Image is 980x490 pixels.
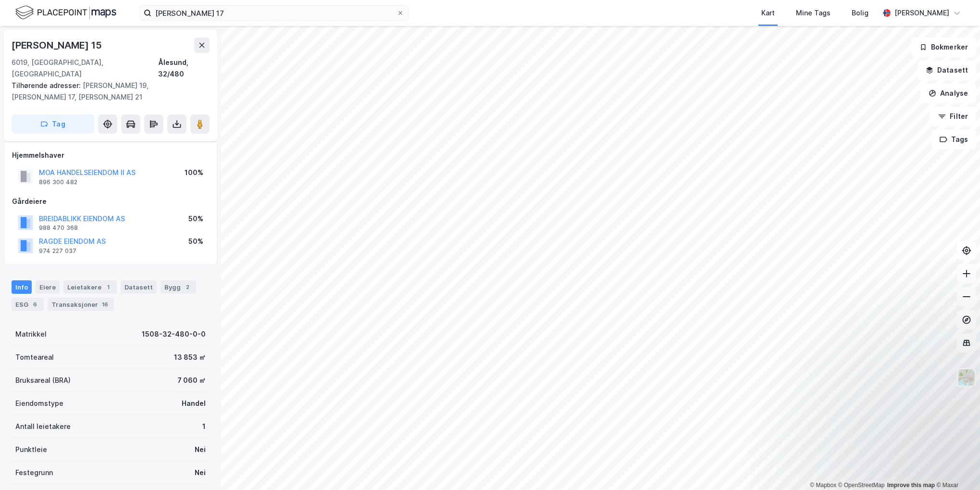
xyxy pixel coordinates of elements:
[15,421,71,432] div: Antall leietakere
[918,61,976,80] button: Datasett
[15,328,47,340] div: Matrikkel
[195,444,206,455] div: Nei
[911,38,976,57] button: Bokmerker
[12,114,94,134] button: Tag
[161,280,196,294] div: Bygg
[121,280,157,294] div: Datasett
[182,398,206,409] div: Handel
[63,280,117,294] div: Leietakere
[15,352,54,363] div: Tomteareal
[930,107,976,126] button: Filter
[48,298,114,311] div: Transaksjoner
[158,57,210,80] div: Ålesund, 32/480
[151,6,397,20] input: Søk på adresse, matrikkel, gårdeiere, leietakere eller personer
[12,80,202,103] div: [PERSON_NAME] 19, [PERSON_NAME] 17, [PERSON_NAME] 21
[838,482,885,489] a: OpenStreetMap
[931,130,976,149] button: Tags
[15,444,47,455] div: Punktleie
[39,224,78,232] div: 988 470 368
[12,196,209,207] div: Gårdeiere
[183,282,192,292] div: 2
[12,81,83,89] span: Tilhørende adresser:
[100,300,110,309] div: 16
[15,4,116,21] img: logo.f888ab2527a4732fd821a326f86c7f29.svg
[142,328,206,340] div: 1508-32-480-0-0
[188,236,203,247] div: 50%
[177,375,206,386] div: 7 060 ㎡
[202,421,206,432] div: 1
[12,38,104,53] div: [PERSON_NAME] 15
[36,280,60,294] div: Eiere
[103,282,113,292] div: 1
[188,213,203,225] div: 50%
[15,398,63,409] div: Eiendomstype
[894,7,949,19] div: [PERSON_NAME]
[174,352,206,363] div: 13 853 ㎡
[852,7,868,19] div: Bolig
[12,57,158,80] div: 6019, [GEOGRAPHIC_DATA], [GEOGRAPHIC_DATA]
[30,300,40,309] div: 6
[39,247,76,255] div: 974 227 037
[15,467,53,478] div: Festegrunn
[12,280,32,294] div: Info
[761,7,775,19] div: Kart
[796,7,831,19] div: Mine Tags
[15,375,71,386] div: Bruksareal (BRA)
[887,482,935,489] a: Improve this map
[810,482,836,489] a: Mapbox
[39,178,77,186] div: 896 300 482
[12,298,44,311] div: ESG
[957,368,976,387] img: Z
[195,467,206,478] div: Nei
[185,167,203,178] div: 100%
[920,84,976,103] button: Analyse
[12,150,209,161] div: Hjemmelshaver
